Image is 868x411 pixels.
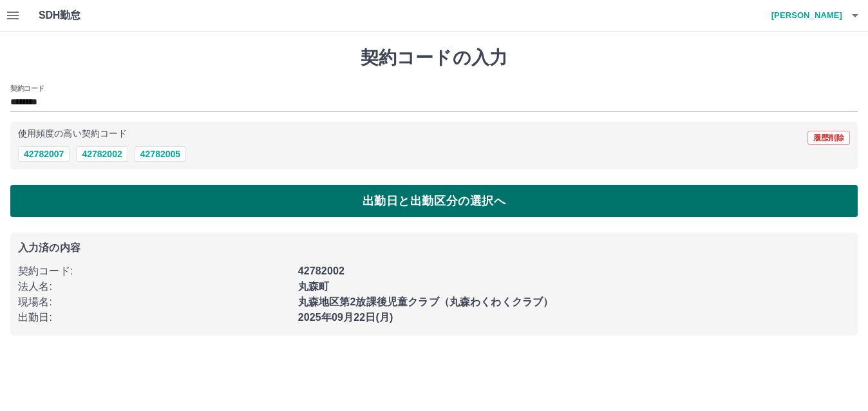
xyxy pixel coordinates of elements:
[18,146,70,162] button: 42782007
[18,279,290,294] p: 法人名 :
[18,243,850,253] p: 入力済の内容
[10,47,858,69] h1: 契約コードの入力
[298,312,393,323] b: 2025年09月22日(月)
[18,294,290,310] p: 現場名 :
[18,129,127,139] p: 使用頻度の高い契約コード
[10,185,858,217] button: 出勤日と出勤区分の選択へ
[298,296,554,307] b: 丸森地区第2放課後児童クラブ（丸森わくわくクラブ）
[807,131,850,145] button: 履歴削除
[298,281,329,292] b: 丸森町
[298,265,344,276] b: 42782002
[10,83,44,93] h2: 契約コード
[76,146,127,162] button: 42782002
[18,310,290,325] p: 出勤日 :
[135,146,186,162] button: 42782005
[18,263,290,279] p: 契約コード :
